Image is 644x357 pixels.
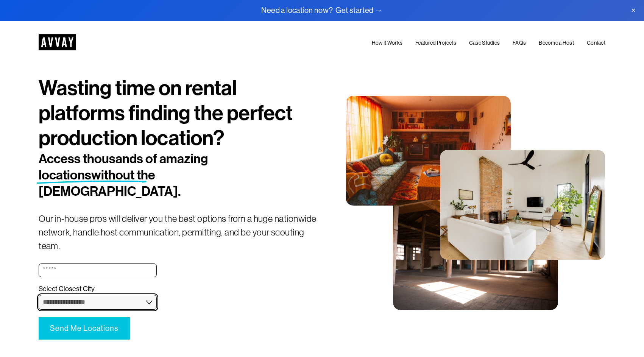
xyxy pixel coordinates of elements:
[39,167,181,199] span: without the [DEMOGRAPHIC_DATA].
[39,317,130,340] button: Send Me LocationsSend Me Locations
[39,212,322,253] p: Our in-house pros will deliver you the best options from a huge nationwide network, handle host c...
[39,34,76,50] img: AVVAY - The First Nationwide Location Scouting Co.
[513,39,526,48] a: FAQs
[415,39,456,48] a: Featured Projects
[539,39,574,48] a: Become a Host
[372,39,402,48] a: How It Works
[469,39,500,48] a: Case Studies
[39,285,95,293] span: Select Closest City
[39,151,275,200] h2: Access thousands of amazing locations
[50,324,119,333] span: Send Me Locations
[39,295,157,310] select: Select Closest City
[39,76,322,151] h1: Wasting time on rental platforms finding the perfect production location?
[587,39,605,48] a: Contact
